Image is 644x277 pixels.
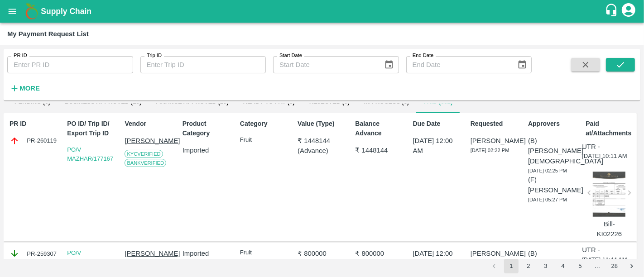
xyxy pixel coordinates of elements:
[140,56,266,73] input: Enter Trip ID
[556,259,570,273] button: Go to page 4
[41,7,91,16] b: Supply Chain
[607,259,622,273] button: Go to page 28
[528,175,577,195] p: (F) [PERSON_NAME]
[355,119,404,138] p: Balance Advance
[528,168,567,173] span: [DATE] 02:25 PM
[7,28,89,40] div: My Payment Request List
[605,3,620,19] div: customer-support
[183,248,231,258] p: Imported
[625,259,639,273] button: Go to next page
[67,146,113,162] a: PO/V MAZHAR/177167
[471,119,519,129] p: Requested
[23,2,41,20] img: logo
[586,119,634,138] p: Paid at/Attachments
[593,219,625,239] p: Bill-KI02226
[538,259,553,273] button: Go to page 3
[590,262,605,271] div: …
[528,136,577,166] p: (B) [PERSON_NAME][DEMOGRAPHIC_DATA]
[2,1,23,22] button: open drawer
[355,248,404,258] p: ₹ 800000
[125,136,173,146] p: [PERSON_NAME]
[14,52,27,59] label: PR ID
[380,56,398,73] button: Choose date
[298,119,346,129] p: Value (Type)
[582,245,600,255] p: UTR -
[504,259,519,273] button: page 1
[471,148,509,153] span: [DATE] 02:22 PM
[125,150,163,158] span: KYC Verified
[125,119,173,129] p: Vendor
[528,119,577,129] p: Approvers
[620,2,637,21] div: account of current user
[413,136,462,156] p: [DATE] 12:00 AM
[7,56,133,73] input: Enter PR ID
[528,197,567,202] span: [DATE] 05:27 PM
[279,52,302,59] label: Start Date
[471,136,519,146] p: [PERSON_NAME]
[125,159,166,167] span: Bank Verified
[67,249,110,265] a: PO/V SAIKRU/176585
[10,119,58,129] p: PR ID
[41,5,605,18] a: Supply Chain
[413,52,433,59] label: End Date
[582,142,600,152] p: UTR -
[413,119,462,129] p: Due Date
[240,119,289,129] p: Category
[298,136,346,146] p: ₹ 1448144
[7,81,42,96] button: More
[19,85,40,92] strong: More
[582,142,634,239] div: [DATE] 10:11 AM
[298,248,346,258] p: ₹ 800000
[10,136,58,146] div: PR-260119
[413,248,462,269] p: [DATE] 12:00 AM
[273,56,377,73] input: Start Date
[67,119,116,138] p: PO ID/ Trip ID/ Export Trip ID
[521,259,536,273] button: Go to page 2
[240,136,289,144] p: Fruit
[355,145,404,155] p: ₹ 1448144
[573,259,587,273] button: Go to page 5
[125,248,173,258] p: [PERSON_NAME]
[10,248,58,258] div: PR-259307
[406,56,510,73] input: End Date
[240,248,289,257] p: Fruit
[183,119,231,138] p: Product Category
[485,259,640,273] nav: pagination navigation
[471,248,519,258] p: [PERSON_NAME]
[147,52,162,59] label: Trip ID
[298,146,346,156] p: ( Advance )
[514,56,531,73] button: Choose date
[183,145,231,155] p: Imported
